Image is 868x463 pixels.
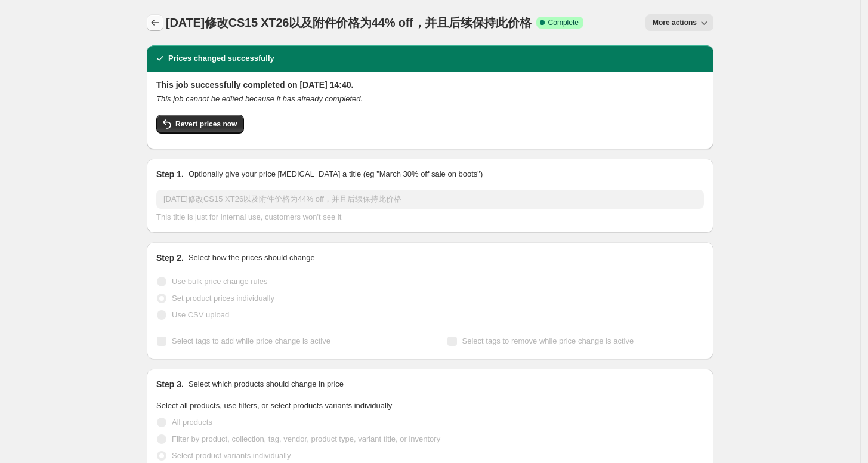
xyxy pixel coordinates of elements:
[156,212,341,221] span: This title is just for internal use, customers won't see it
[172,277,267,286] span: Use bulk price change rules
[172,451,291,460] span: Select product variants individually
[156,94,363,103] i: This job cannot be edited because it has already completed.
[172,310,229,319] span: Use CSV upload
[189,252,315,264] p: Select how the prices should change
[172,294,274,303] span: Set product prices individually
[189,378,344,390] p: Select which products should change in price
[156,115,244,134] button: Revert prices now
[653,18,697,27] span: More actions
[172,337,330,345] span: Select tags to add while price change is active
[172,418,212,427] span: All products
[168,53,274,64] h2: Prices changed successfully
[147,14,163,31] button: Price change jobs
[156,168,184,180] h2: Step 1.
[548,18,579,27] span: Complete
[189,168,483,180] p: Optionally give your price [MEDICAL_DATA] a title (eg "March 30% off sale on boots")
[156,378,184,390] h2: Step 3.
[156,190,704,209] input: 30% off holiday sale
[156,401,392,410] span: Select all products, use filters, or select products variants individually
[166,16,532,29] span: [DATE]修改CS15 XT26以及附件价格为44% off，并且后续保持此价格
[156,79,704,91] h2: This job successfully completed on [DATE] 14:40.
[172,434,440,443] span: Filter by product, collection, tag, vendor, product type, variant title, or inventory
[175,119,237,129] span: Revert prices now
[156,252,184,264] h2: Step 2.
[462,337,634,345] span: Select tags to remove while price change is active
[645,14,713,31] button: More actions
